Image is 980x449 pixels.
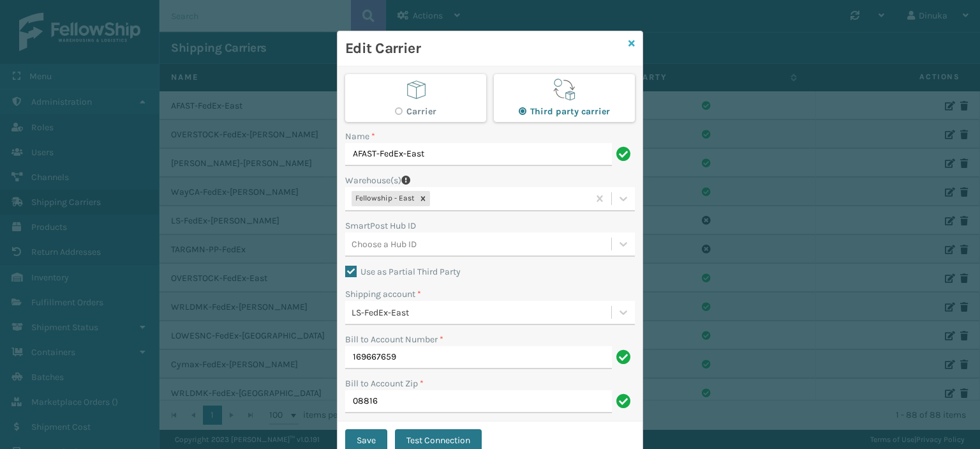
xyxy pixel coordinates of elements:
[395,106,436,117] label: Carrier
[345,287,421,301] label: Shipping account
[345,377,424,390] label: Bill to Account Zip
[352,238,417,251] div: Choose a Hub ID
[519,106,610,117] label: Third party carrier
[345,219,416,232] label: SmartPost Hub ID
[352,306,612,319] div: LS-FedEx-East
[345,174,401,187] label: Warehouse(s)
[345,130,375,143] label: Name
[345,333,443,346] label: Bill to Account Number
[345,39,623,58] h3: Edit Carrier
[352,191,416,206] div: Fellowship - East
[345,266,461,277] label: Use as Partial Third Party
